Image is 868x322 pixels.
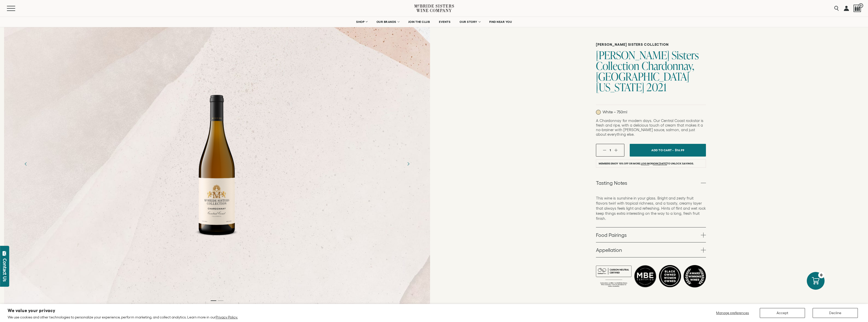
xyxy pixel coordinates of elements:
button: Previous [19,157,33,171]
h2: We value your privacy [8,309,238,313]
a: Appellation [596,242,706,257]
a: OUR BRANDS [373,17,402,27]
span: OUR BRANDS [376,20,396,24]
button: Manage preferences [713,308,752,318]
span: OUR STORY [460,20,477,24]
a: Food Pairings [596,227,706,242]
span: FIND NEAR YOU [489,20,512,24]
a: EVENTS [436,17,454,27]
span: JOIN THE CLUB [408,20,430,24]
button: Next [402,157,415,171]
h1: [PERSON_NAME] Sisters Collection Chardonnay, [GEOGRAPHIC_DATA][US_STATE] 2021 [596,50,706,93]
button: Decline [813,308,858,318]
div: Contact Us [2,258,7,282]
a: join [DATE] [653,162,667,165]
button: Accept [760,308,805,318]
p: We use cookies and other technologies to personalize your experience, perform marketing, and coll... [8,315,238,319]
span: Add To Cart - [651,146,674,154]
p: A Chardonnay for modern days. Our Central Coast rockstar is fresh and ripe, with a delicious touc... [596,118,706,137]
a: Privacy Policy. [216,315,238,319]
a: SHOP [353,17,371,27]
span: 1 [610,148,611,152]
span: SHOP [356,20,365,24]
a: Log in [641,162,649,165]
button: Mobile Menu Trigger [7,6,25,11]
a: JOIN THE CLUB [405,17,433,27]
div: 0 [818,272,825,278]
h6: [PERSON_NAME] Sisters Collection [596,42,706,47]
p: White – 750ml [596,110,627,115]
a: Tasting Notes [596,175,706,190]
li: Members enjoy 10% off or more. or to unlock savings. [596,159,706,168]
button: Add To Cart - $16.99 [630,144,706,157]
span: $16.99 [675,146,685,154]
span: Manage preferences [716,311,749,315]
a: OUR STORY [456,17,483,27]
span: 0 [859,3,863,8]
p: This wine is sunshine in your glass. Bright and zesty fruit flavors twirl with tropical richness,... [596,196,706,221]
span: EVENTS [439,20,450,24]
a: FIND NEAR YOU [486,17,515,27]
